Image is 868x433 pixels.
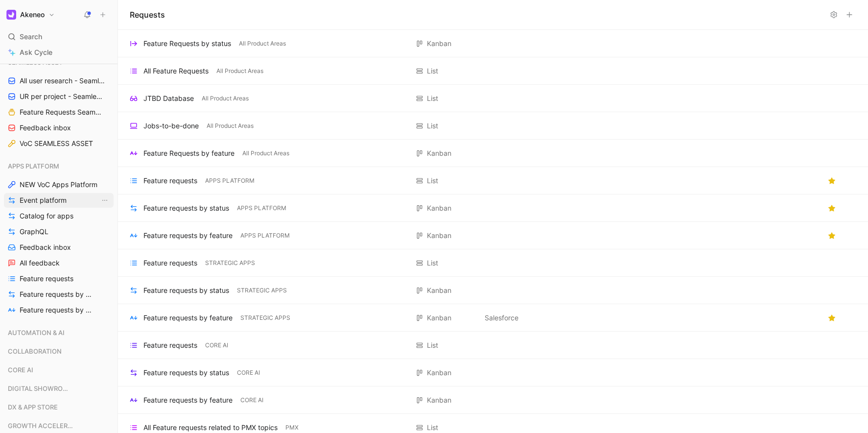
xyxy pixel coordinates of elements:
[4,362,114,380] div: CORE AI
[4,303,114,317] a: Feature requests by feature
[4,29,114,44] div: Search
[4,344,114,361] div: COLLABORATION
[20,123,71,133] span: Feedback inbox
[237,286,287,295] span: STRATEGIC APPS
[242,148,289,158] span: All Product Areas
[143,230,233,241] div: Feature requests by feature
[8,161,59,171] span: APPS PLATFORM
[4,89,114,104] a: UR per project - Seamless assets ([PERSON_NAME])
[427,285,451,296] div: Kanban
[4,159,114,173] div: APPS PLATFORM
[143,93,194,104] div: JTBD Database
[203,341,230,350] button: CORE AI
[8,328,65,337] span: AUTOMATION & AI
[130,9,165,21] h1: Requests
[8,402,58,412] span: DX & APP STORE
[4,271,114,286] a: Feature requests
[4,240,114,255] a: Feedback inbox
[285,423,299,433] span: PMX
[20,76,105,86] span: All user research - Seamless Asset ([PERSON_NAME])
[143,339,197,351] div: Feature requests
[118,194,868,222] div: Feature requests by statusAPPS PLATFORMKanbanView actions
[143,147,235,159] div: Feature Requests by feature
[427,312,451,324] div: Kanban
[143,312,233,324] div: Feature requests by feature
[427,93,438,104] div: List
[143,367,229,379] div: Feature requests by status
[427,175,438,187] div: List
[4,8,57,22] button: AkeneoAkeneo
[214,67,265,75] button: All Product Areas
[143,285,229,296] div: Feature requests by status
[427,147,451,159] div: Kanban
[283,423,301,432] button: PMX
[20,47,52,58] span: Ask Cycle
[205,176,255,186] span: APPS PLATFORM
[427,367,451,379] div: Kanban
[205,340,228,350] span: CORE AI
[118,304,868,332] div: Feature requests by featureSTRATEGIC APPSKanbanSalesforceView actions
[238,313,292,322] button: STRATEGIC APPS
[20,31,42,43] span: Search
[427,38,451,49] div: Kanban
[118,249,868,277] div: Feature requestsSTRATEGIC APPSListView actions
[4,418,114,433] div: GROWTH ACCELERATION
[143,38,231,49] div: Feature Requests by status
[427,339,438,351] div: List
[202,94,249,103] span: All Product Areas
[20,274,73,284] span: Feature requests
[4,256,114,270] a: All feedback
[4,73,114,88] a: All user research - Seamless Asset ([PERSON_NAME])
[240,313,290,323] span: STRATEGIC APPS
[20,92,105,101] span: UR per project - Seamless assets ([PERSON_NAME])
[237,203,286,213] span: APPS PLATFORM
[203,259,257,267] button: STRATEGIC APPS
[118,386,868,414] div: Feature requests by featureCORE AIKanbanView actions
[118,30,868,57] div: Feature Requests by statusAll Product AreasKanbanView actions
[427,394,451,406] div: Kanban
[427,230,451,241] div: Kanban
[20,10,45,19] h1: Akeneo
[238,231,292,240] button: APPS PLATFORM
[237,368,260,378] span: CORE AI
[4,120,114,135] a: Feedback inbox
[143,120,199,132] div: Jobs-to-be-done
[20,227,48,237] span: GraphQL
[240,149,291,158] button: All Product Areas
[143,175,197,187] div: Feature requests
[118,57,868,85] div: All Feature RequestsAll Product AreasListView actions
[4,381,114,399] div: DIGITAL SHOWROOM
[143,202,229,214] div: Feature requests by status
[20,242,71,252] span: Feedback inbox
[216,66,263,76] span: All Product Areas
[118,112,868,140] div: Jobs-to-be-doneAll Product AreasListView actions
[118,222,868,249] div: Feature requests by featureAPPS PLATFORMKanbanView actions
[118,85,868,112] div: JTBD DatabaseAll Product AreasListView actions
[4,55,114,151] div: SEAMLESS ASSETAll user research - Seamless Asset ([PERSON_NAME])UR per project - Seamless assets ...
[205,258,255,268] span: STRATEGIC APPS
[4,45,114,60] a: Ask Cycle
[4,325,114,340] div: AUTOMATION & AI
[4,193,114,208] a: Event platformView actions
[4,105,114,120] a: Feature Requests Seamless Assets
[427,202,451,214] div: Kanban
[4,159,114,317] div: APPS PLATFORMNEW VoC Apps PlatformEvent platformView actionsCatalog for appsGraphQLFeedback inbox...
[4,136,114,151] a: VoC SEAMLESS ASSET
[483,312,520,324] button: Salesforce
[240,395,263,405] span: CORE AI
[238,396,265,405] button: CORE AI
[20,107,102,117] span: Feature Requests Seamless Assets
[143,65,209,77] div: All Feature Requests
[4,400,114,414] div: DX & APP STORE
[4,209,114,223] a: Catalog for apps
[240,231,290,241] span: APPS PLATFORM
[118,277,868,304] div: Feature requests by statusSTRATEGIC APPSKanbanView actions
[237,39,288,48] button: All Product Areas
[427,257,438,269] div: List
[427,65,438,77] div: List
[485,312,518,324] span: Salesforce
[4,400,114,417] div: DX & APP STORE
[100,195,110,205] button: View actions
[4,344,114,359] div: COLLABORATION
[4,287,114,302] a: Feature requests by status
